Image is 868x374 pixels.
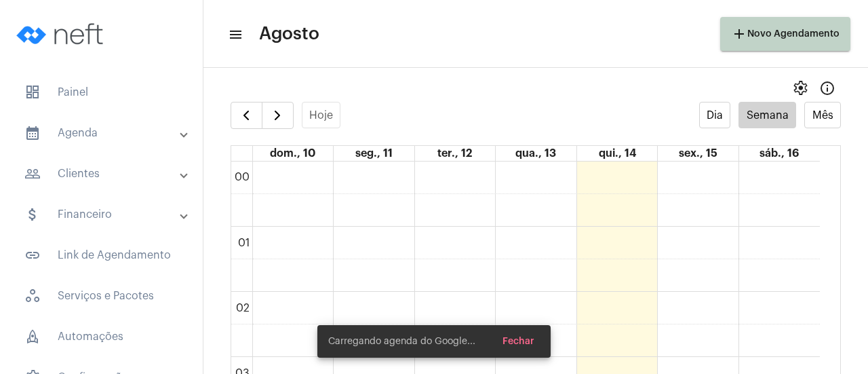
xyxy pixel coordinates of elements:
button: Info [814,75,841,102]
span: sidenav icon [24,329,41,345]
div: 00 [232,171,252,183]
button: Novo Agendamento [720,17,850,51]
mat-icon: add [731,26,747,42]
a: 15 de agosto de 2025 [676,146,720,161]
mat-icon: sidenav icon [24,166,41,182]
a: 14 de agosto de 2025 [596,146,639,161]
div: 01 [235,237,252,249]
button: Próximo Semana [262,102,294,129]
a: 16 de agosto de 2025 [757,146,802,161]
span: Serviços e Pacotes [14,280,189,312]
span: Link de Agendamento [14,239,189,272]
mat-panel-title: Financeiro [24,206,181,223]
span: settings [792,80,808,96]
mat-panel-title: Clientes [24,166,181,182]
a: 10 de agosto de 2025 [267,146,318,161]
span: Novo Agendamento [731,29,840,39]
mat-icon: sidenav icon [24,206,41,223]
button: settings [787,75,814,102]
mat-panel-title: Agenda [24,125,181,141]
button: Fechar [492,329,545,354]
mat-icon: sidenav icon [24,125,41,141]
span: Carregando agenda do Google... [328,335,475,348]
button: Dia [699,102,731,128]
mat-icon: Info [819,80,835,96]
mat-icon: sidenav icon [24,247,41,263]
mat-icon: sidenav icon [228,26,241,43]
a: 12 de agosto de 2025 [435,146,475,161]
span: Automações [14,320,189,353]
mat-expansion-panel-header: sidenav iconAgenda [8,117,203,149]
mat-expansion-panel-header: sidenav iconClientes [8,157,203,190]
button: Hoje [302,102,341,128]
span: Fechar [502,337,534,346]
span: Agosto [259,23,319,45]
mat-expansion-panel-header: sidenav iconFinanceiro [8,198,203,231]
span: sidenav icon [24,288,41,304]
img: logo-neft-novo-2.png [11,7,113,61]
div: 02 [233,302,252,314]
a: 13 de agosto de 2025 [513,146,559,161]
button: Semana Anterior [231,102,262,129]
button: Mês [804,102,841,128]
button: Semana [738,102,796,128]
span: Painel [14,76,189,109]
span: sidenav icon [24,84,41,100]
a: 11 de agosto de 2025 [353,146,395,161]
